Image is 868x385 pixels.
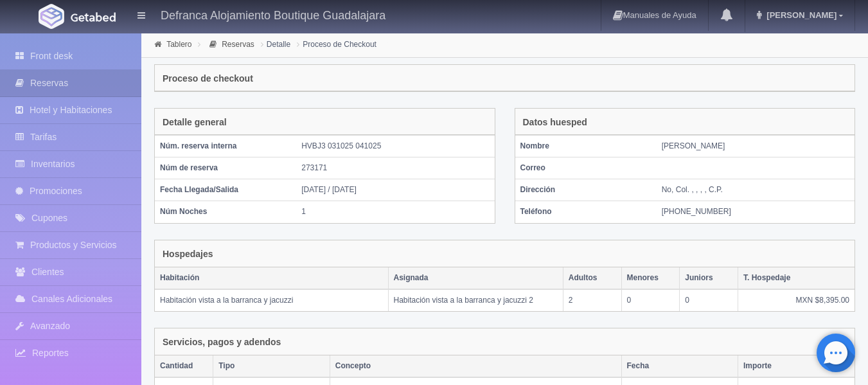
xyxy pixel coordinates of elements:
[296,157,494,179] td: 273171
[515,136,657,157] th: Nombre
[296,136,494,157] td: HVBJ3 031025 041025
[258,38,294,50] li: Detalle
[296,179,494,201] td: [DATE] / [DATE]
[680,267,738,289] th: Juniors
[738,267,855,289] th: T. Hospedaje
[163,74,253,84] h4: Proceso de checkout
[515,201,657,223] th: Teléfono
[71,12,116,22] img: Getabed
[222,40,254,49] a: Reservas
[388,267,563,289] th: Asignada
[621,267,680,289] th: Menores
[163,118,227,127] h4: Detalle general
[515,179,657,201] th: Dirección
[155,179,296,201] th: Fecha Llegada/Salida
[155,267,388,289] th: Habitación
[515,157,657,179] th: Correo
[155,355,213,377] th: Cantidad
[213,355,330,377] th: Tipo
[621,355,738,377] th: Fecha
[523,118,587,127] h4: Datos huesped
[155,157,296,179] th: Núm de reserva
[163,337,281,347] h4: Servicios, pagos y adendos
[763,10,837,20] span: [PERSON_NAME]
[563,289,621,311] td: 2
[163,249,213,259] h4: Hospedajes
[388,289,563,311] td: Habitación vista a la barranca y jacuzzi 2
[155,136,296,157] th: Núm. reserva interna
[294,38,380,50] li: Proceso de Checkout
[657,179,855,201] td: No, Col. , , , , C.P.
[155,201,296,223] th: Núm Noches
[563,267,621,289] th: Adultos
[657,201,855,223] td: [PHONE_NUMBER]
[680,289,738,311] td: 0
[166,40,191,49] a: Tablero
[738,289,855,311] td: MXN $8,395.00
[330,355,621,377] th: Concepto
[738,355,855,377] th: Importe
[296,201,494,223] td: 1
[621,289,680,311] td: 0
[161,6,385,22] h4: Defranca Alojamiento Boutique Guadalajara
[657,136,855,157] td: [PERSON_NAME]
[155,289,388,311] td: Habitación vista a la barranca y jacuzzi
[39,4,64,29] img: Getabed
